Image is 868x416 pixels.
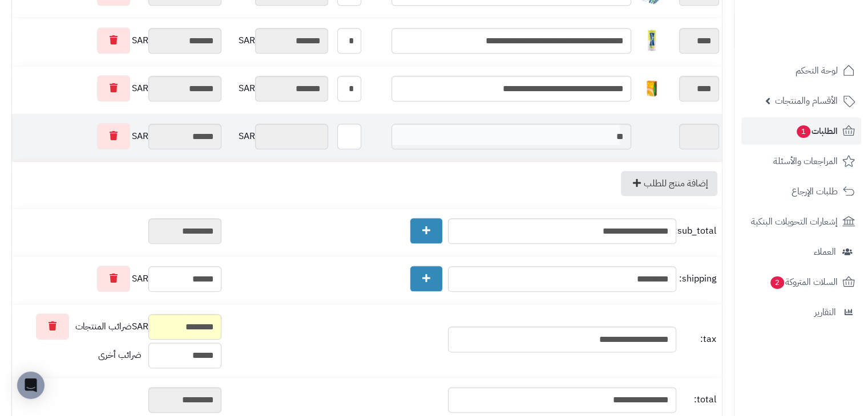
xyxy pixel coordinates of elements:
[741,148,861,175] a: المراجعات والأسئلة
[751,214,838,230] span: إشعارات التحويلات البنكية
[773,153,838,169] span: المراجعات والأسئلة
[790,13,857,36] img: logo-2.png
[796,123,838,139] span: الطلبات
[98,348,142,362] span: ضرائب أخرى
[15,313,221,340] div: SAR
[770,276,785,289] span: 2
[814,304,836,320] span: التقارير
[796,125,811,138] span: 1
[741,268,861,296] a: السلات المتروكة2
[227,124,328,149] div: SAR
[679,333,716,346] span: tax:
[621,171,717,196] a: إضافة منتج للطلب
[741,299,861,326] a: التقارير
[679,393,716,406] span: total:
[15,266,221,292] div: SAR
[769,274,838,290] span: السلات المتروكة
[741,57,861,84] a: لوحة التحكم
[15,123,221,149] div: SAR
[741,208,861,235] a: إشعارات التحويلات البنكية
[741,178,861,205] a: طلبات الإرجاع
[775,93,838,109] span: الأقسام والمنتجات
[227,76,328,101] div: SAR
[792,183,838,199] span: طلبات الإرجاع
[679,225,716,238] span: sub_total:
[15,27,221,54] div: SAR
[796,63,838,79] span: لوحة التحكم
[75,320,132,333] span: ضرائب المنتجات
[227,28,328,54] div: SAR
[814,244,836,260] span: العملاء
[640,77,663,100] img: 1748071204-18086a24-7df5-4f50-b8e5-59458292-40x40.jpg
[17,372,45,399] div: Open Intercom Messenger
[679,272,716,286] span: shipping:
[15,75,221,101] div: SAR
[741,117,861,145] a: الطلبات1
[640,29,663,52] img: 1747826301-Screenshot%202025-05-21%20141755-40x40.jpg
[741,238,861,266] a: العملاء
